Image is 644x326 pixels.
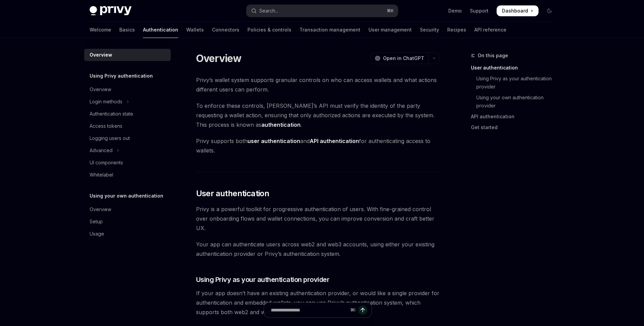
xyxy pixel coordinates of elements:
a: Dashboard [497,5,539,16]
div: Overview [90,205,111,213]
span: Open in ChatGPT [383,55,424,62]
a: Authentication [143,22,178,38]
a: Welcome [90,22,111,38]
button: Open in ChatGPT [371,53,428,64]
h5: Using your own authentication [90,192,163,200]
div: Logging users out [90,134,130,142]
span: On this page [478,52,508,60]
span: Privy supports both and for authenticating access to wallets. [196,136,440,155]
h1: Overview [196,52,242,64]
div: Setup [90,218,103,226]
a: User management [368,22,412,38]
a: Get started [471,122,560,133]
a: Using Privy as your authentication provider [471,73,560,92]
button: Toggle Login methods section [84,96,171,108]
a: API reference [474,22,506,38]
strong: user authentication [247,138,300,144]
span: Dashboard [502,7,528,14]
a: Usage [84,228,171,240]
a: Wallets [186,22,204,38]
div: Overview [90,85,111,94]
button: Toggle dark mode [544,5,555,16]
div: Login methods [90,98,122,106]
div: Search... [259,7,278,15]
a: Using your own authentication provider [471,92,560,111]
span: ⌘ K [387,8,394,14]
div: UI components [90,159,123,167]
strong: API authentication [310,138,359,144]
span: Your app can authenticate users across web2 and web3 accounts, using either your existing authent... [196,240,440,259]
img: dark logo [90,6,132,16]
a: UI components [84,157,171,169]
a: Demo [448,7,462,14]
a: Basics [119,22,135,38]
a: Policies & controls [247,22,291,38]
h5: Using Privy authentication [90,72,153,80]
a: Connectors [212,22,239,38]
div: Overview [90,51,112,59]
a: Authentication state [84,108,171,120]
button: Open search [246,5,398,17]
a: API authentication [471,111,560,122]
button: Toggle Advanced section [84,144,171,157]
a: User authentication [471,62,560,73]
a: Logging users out [84,132,171,144]
span: Privy’s wallet system supports granular controls on who can access wallets and what actions diffe... [196,75,440,94]
div: Access tokens [90,122,122,130]
span: Privy is a powerful toolkit for progressive authentication of users. With fine-grained control ov... [196,204,440,233]
button: Send message [358,305,367,315]
span: Using Privy as your authentication provider [196,275,330,284]
input: Ask a question... [271,303,348,318]
a: Overview [84,203,171,216]
span: If your app doesn’t have an existing authentication provider, or would like a single provider for... [196,288,440,317]
div: Usage [90,230,104,238]
div: Advanced [90,146,113,155]
span: User authentication [196,188,269,199]
a: Whitelabel [84,169,171,181]
span: To enforce these controls, [PERSON_NAME]’s API must verify the identity of the party requesting a... [196,101,440,129]
a: Overview [84,83,171,96]
a: Security [420,22,439,38]
a: Setup [84,216,171,228]
div: Whitelabel [90,171,113,179]
a: Recipes [447,22,466,38]
div: Authentication state [90,110,133,118]
strong: authentication [261,121,301,128]
a: Overview [84,49,171,61]
a: Transaction management [300,22,360,38]
a: Support [470,7,488,14]
a: Access tokens [84,120,171,132]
